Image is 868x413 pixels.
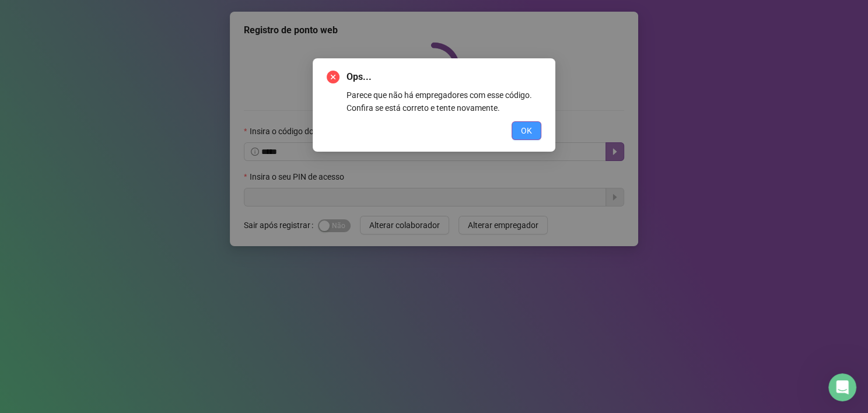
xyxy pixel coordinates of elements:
[521,124,532,137] span: OK
[346,70,541,84] span: Ops...
[346,89,541,114] div: Parece que não há empregadores com esse código. Confira se está correto e tente novamente.
[828,373,856,401] iframe: Intercom live chat
[512,121,541,140] button: OK
[327,71,339,83] span: close-circle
